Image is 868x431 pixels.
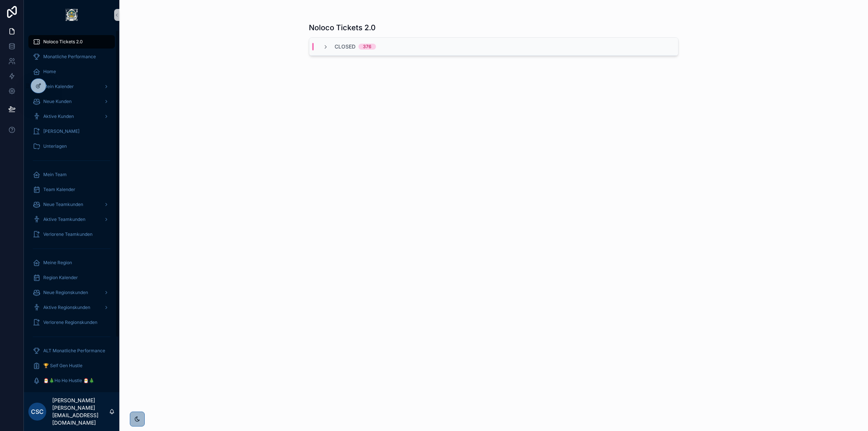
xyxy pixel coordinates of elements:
[28,374,115,387] a: 🎅🎄Ho Ho Hustle 🎅🎄
[28,168,115,181] a: Mein Team
[28,125,115,138] a: [PERSON_NAME]
[43,39,83,45] span: Noloco Tickets 2.0
[43,378,94,384] span: 🎅🎄Ho Ho Hustle 🎅🎄
[28,35,115,49] a: Noloco Tickets 2.0
[28,65,115,78] a: Home
[28,316,115,329] a: Verlorene Regionskunden
[43,275,78,281] span: Region Kalender
[43,113,74,119] span: Aktive Kunden
[43,304,90,310] span: Aktive Regionskunden
[43,69,56,75] span: Home
[43,319,97,325] span: Verlorene Regionskunden
[28,213,115,226] a: Aktive Teamkunden
[66,9,78,21] img: App logo
[28,140,115,153] a: Unterlagen
[31,407,44,416] span: CSc
[28,110,115,123] a: Aktive Kunden
[43,143,67,149] span: Unterlagen
[43,54,96,60] span: Monatliche Performance
[43,128,79,134] span: [PERSON_NAME]
[28,286,115,299] a: Neue Regionskunden
[363,44,372,50] div: 376
[28,198,115,211] a: Neue Teamkunden
[28,256,115,269] a: Meine Region
[28,344,115,357] a: ALT Monatliche Performance
[43,84,74,90] span: Mein Kalender
[28,359,115,372] a: 🏆 Self Gen Hustle
[43,99,72,104] span: Neue Kunden
[43,348,105,354] span: ALT Monatliche Performance
[43,231,93,237] span: Verlorene Teamkunden
[28,301,115,314] a: Aktive Regionskunden
[28,183,115,196] a: Team Kalender
[43,187,75,193] span: Team Kalender
[24,30,119,392] div: scrollable content
[28,80,115,93] a: Mein Kalender
[43,363,82,369] span: 🏆 Self Gen Hustle
[43,172,67,178] span: Mein Team
[43,202,83,207] span: Neue Teamkunden
[28,50,115,63] a: Monatliche Performance
[335,43,355,50] span: Closed
[28,271,115,284] a: Region Kalender
[43,290,88,296] span: Neue Regionskunden
[43,260,72,266] span: Meine Region
[52,397,109,427] p: [PERSON_NAME] [PERSON_NAME][EMAIL_ADDRESS][DOMAIN_NAME]
[28,95,115,108] a: Neue Kunden
[43,216,85,222] span: Aktive Teamkunden
[28,228,115,241] a: Verlorene Teamkunden
[309,22,376,33] h1: Noloco Tickets 2.0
